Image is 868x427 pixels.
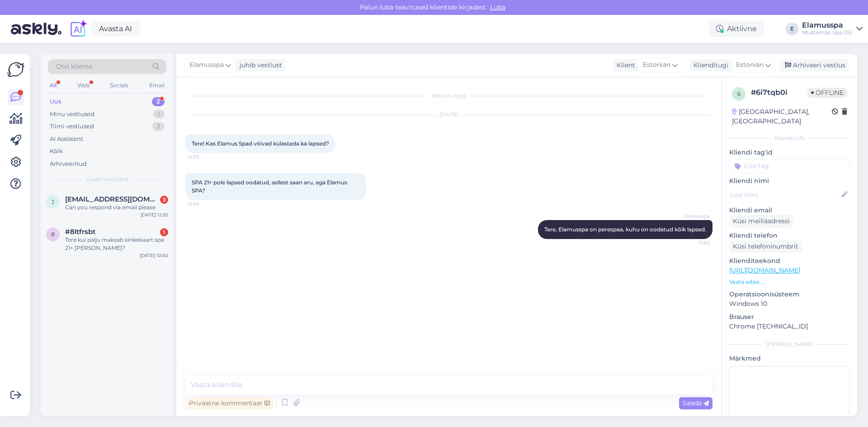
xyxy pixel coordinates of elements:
[729,206,850,215] p: Kliendi email
[676,213,710,220] span: Elamusspa
[108,80,130,91] div: Socials
[729,312,850,322] p: Brauser
[147,80,166,91] div: Email
[185,397,274,409] div: Privaatne kommentaar
[676,239,710,246] span: 13:03
[802,29,853,36] div: Mustamäe Spa OÜ
[802,22,853,29] div: Elamusspa
[192,179,349,194] span: SPA 21+ pole lapsed oodatud, sellest saan aru, aga Elamus SPA?
[160,228,168,236] div: 1
[729,256,850,266] p: Klienditeekond
[56,62,92,71] span: Otsi kliente
[185,92,712,100] div: Vestlus algas
[709,21,764,37] div: Aktiivne
[729,176,850,186] p: Kliendi nimi
[729,134,850,142] div: Kliendi info
[729,215,793,227] div: Küsi meiliaadressi
[779,59,849,71] div: Arhiveeri vestlus
[7,61,24,78] img: Askly Logo
[729,148,850,157] p: Kliendi tag'id
[52,198,54,205] span: j
[729,340,850,348] div: [PERSON_NAME]
[683,399,709,407] span: Saada
[729,290,850,299] p: Operatsioonisüsteem
[613,61,635,70] div: Klient
[730,190,840,200] input: Lisa nimi
[75,80,91,91] div: Web
[544,226,706,233] span: Tere, Elamusspa on perespaa, kuhu on oodatud kõik lapsed.
[50,110,94,119] div: Minu vestlused
[643,60,670,70] span: Estonian
[729,299,850,309] p: Windows 10
[140,252,168,259] div: [DATE] 10:50
[141,211,168,218] div: [DATE] 12:55
[189,60,224,70] span: Elamusspa
[86,175,128,183] span: Uued vestlused
[729,322,850,331] p: Chrome [TECHNICAL_ID]
[729,159,850,173] input: Lisa tag
[729,266,800,274] a: [URL][DOMAIN_NAME]
[65,195,159,203] span: jonesherd97@gmail.com
[91,21,140,37] a: Avasta AI
[50,97,61,106] div: Uus
[807,88,847,98] span: Offline
[152,97,165,106] div: 2
[50,160,87,169] div: Arhiveeritud
[65,203,168,211] div: Can you respond via email please
[802,22,863,36] a: ElamusspaMustamäe Spa OÜ
[188,154,222,160] span: 12:53
[487,3,508,11] span: Luba
[690,61,728,70] div: Klienditugi
[50,147,63,156] div: Kõik
[51,231,55,238] span: 8
[65,228,95,236] span: #8ltfrsbt
[69,19,88,38] img: explore-ai
[729,354,850,363] p: Märkmed
[751,87,807,98] div: # 6i7tqb0i
[188,201,222,207] span: 12:54
[185,111,712,119] div: [DATE]
[65,236,168,252] div: Tere kui palju maksab kinkekaart spa 21+ [PERSON_NAME]?
[729,278,850,286] p: Vaata edasi ...
[50,122,94,131] div: Tiimi vestlused
[48,80,58,91] div: All
[786,23,798,35] div: E
[732,107,832,126] div: [GEOGRAPHIC_DATA], [GEOGRAPHIC_DATA]
[152,122,165,131] div: 2
[729,231,850,240] p: Kliendi telefon
[236,61,282,70] div: juhib vestlust
[153,110,165,119] div: 1
[736,60,764,70] span: Estonian
[192,140,329,147] span: Tere! Kas Elamus Spad võivad külastada ka lapsed?
[737,90,741,97] span: 6
[160,196,168,204] div: 3
[729,240,802,253] div: Küsi telefoninumbrit
[50,135,83,144] div: AI Assistent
